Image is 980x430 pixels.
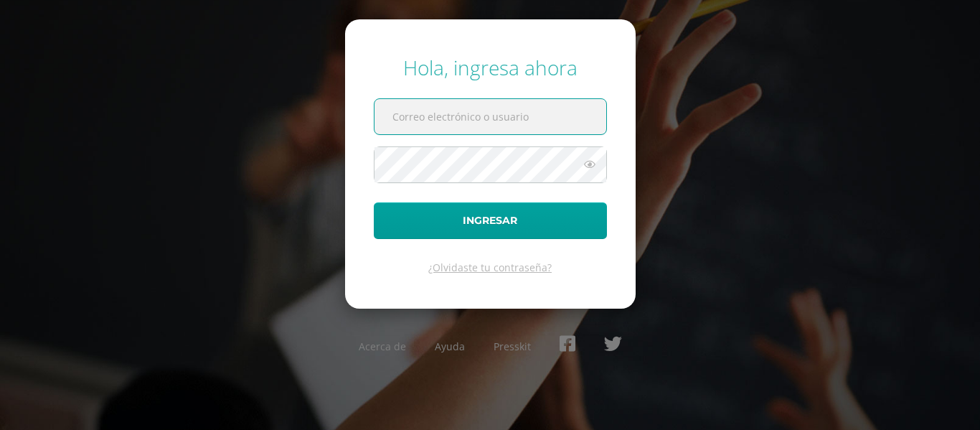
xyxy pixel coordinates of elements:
a: Ayuda [435,340,465,353]
input: Correo electrónico o usuario [374,99,606,134]
div: Hola, ingresa ahora [374,54,607,81]
a: ¿Olvidaste tu contraseña? [428,261,552,274]
a: Presskit [494,340,531,353]
a: Acerca de [359,340,406,353]
button: Ingresar [374,202,607,239]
